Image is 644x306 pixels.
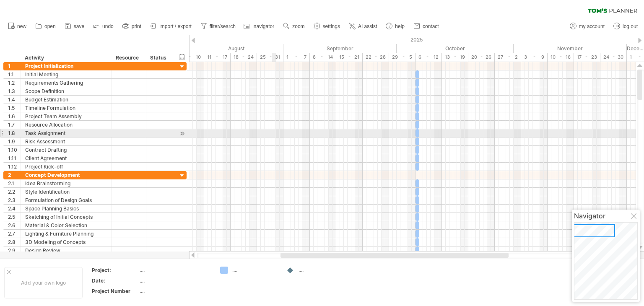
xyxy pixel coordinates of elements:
a: AI assist [347,21,379,32]
div: 1 [8,62,21,70]
div: Resource Allocation [25,121,107,129]
a: contact [411,21,441,32]
div: 2.3 [8,196,21,204]
div: Task Assignment [25,129,107,137]
div: .... [232,267,278,274]
div: 2.1 [8,179,21,187]
div: 1.11 [8,154,21,162]
span: AI assist [358,23,377,29]
div: September 2025 [283,44,397,53]
a: open [33,21,58,32]
div: 20 - 26 [468,53,495,62]
div: Scope Definition [25,87,107,95]
div: Style Identification [25,188,107,196]
div: 3 - 9 [521,53,548,62]
div: 2.6 [8,221,21,229]
a: log out [611,21,640,32]
div: Sketching of Initial Concepts [25,213,107,221]
div: 15 - 21 [336,53,363,62]
div: Idea Brainstorming [25,179,107,187]
a: import / export [148,21,194,32]
div: 1.4 [8,96,21,104]
div: Date: [92,277,138,284]
div: 2 [8,171,21,179]
div: .... [140,267,210,274]
div: 3D Modeling of Concepts [25,238,107,246]
a: print [120,21,144,32]
span: settings [323,23,340,29]
div: Budget Estimation [25,96,107,104]
div: 24 - 30 [600,53,627,62]
a: zoom [281,21,307,32]
span: log out [623,23,638,29]
span: undo [102,23,114,29]
span: print [132,23,141,29]
span: filter/search [210,23,236,29]
div: October 2025 [397,44,514,53]
div: Navigator [574,212,638,220]
div: .... [140,277,210,284]
a: settings [312,21,343,32]
div: Design Review [25,246,107,254]
div: 1.12 [8,163,21,171]
div: Status [150,54,169,62]
div: 1.6 [8,112,21,120]
div: 2.8 [8,238,21,246]
div: Risk Assessment [25,137,107,145]
div: 29 - 5 [389,53,415,62]
a: new [6,21,29,32]
a: navigator [242,21,277,32]
a: filter/search [198,21,238,32]
div: .... [140,288,210,295]
div: Timeline Formulation [25,104,107,112]
div: Space Planning Basics [25,205,107,213]
div: 6 - 12 [415,53,442,62]
div: Project: [92,267,138,274]
div: Activity [25,54,107,62]
div: 10 - 16 [548,53,574,62]
div: Project Team Assembly [25,112,107,120]
div: Client Agreement [25,154,107,162]
span: new [17,23,26,29]
span: open [44,23,56,29]
div: Resource [116,54,141,62]
div: August 2025 [166,44,283,53]
div: 1.5 [8,104,21,112]
div: Requirements Gathering [25,79,107,87]
div: 4 - 10 [178,53,204,62]
div: Concept Development [25,171,107,179]
div: Contract Drafting [25,146,107,154]
div: Material & Color Selection [25,221,107,229]
div: Project Kick-off [25,163,107,171]
div: 13 - 19 [442,53,468,62]
span: save [74,23,84,29]
div: 2.9 [8,246,21,254]
span: import / export [159,23,192,29]
span: zoom [292,23,304,29]
div: 1.9 [8,137,21,145]
div: Add your own logo [4,267,83,298]
div: Lighting & Furniture Planning [25,230,107,238]
a: my account [568,21,607,32]
span: contact [423,23,439,29]
div: 1.2 [8,79,21,87]
div: 2.7 [8,230,21,238]
a: undo [91,21,116,32]
div: Project Number [92,288,138,295]
div: 22 - 28 [363,53,389,62]
div: 1.1 [8,70,21,78]
div: 1.10 [8,146,21,154]
div: 1.7 [8,121,21,129]
div: 18 - 24 [231,53,257,62]
div: 2.2 [8,188,21,196]
span: help [395,23,405,29]
span: my account [579,23,605,29]
div: 25 - 31 [257,53,283,62]
div: Project Initialization [25,62,107,70]
div: Initial Meeting [25,70,107,78]
div: 27 - 2 [495,53,521,62]
div: .... [299,267,344,274]
div: 17 - 23 [574,53,600,62]
div: 2.4 [8,205,21,213]
a: help [384,21,407,32]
